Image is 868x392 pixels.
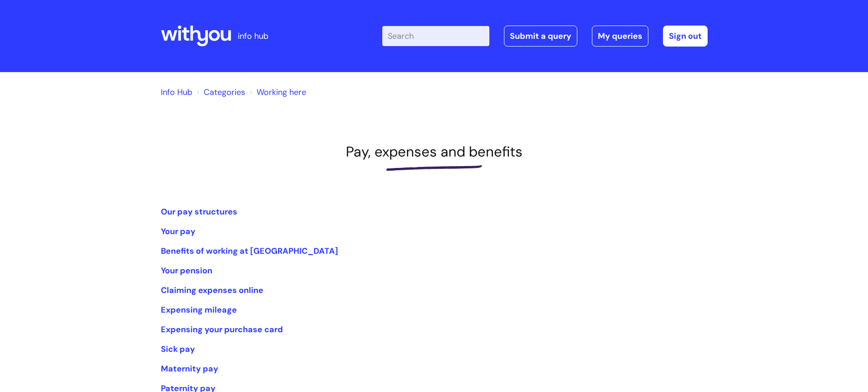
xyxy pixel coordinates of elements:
[195,85,245,99] li: Solution home
[161,226,195,237] a: Your pay
[161,285,263,296] a: Claiming expenses online
[382,26,708,47] div: | -
[663,26,708,47] a: Sign out
[161,304,237,315] a: Expensing mileage
[161,265,212,276] a: Your pension
[161,143,708,160] h1: Pay, expenses and benefits
[161,344,195,355] a: Sick pay
[161,246,338,256] a: Benefits of working at [GEOGRAPHIC_DATA]
[161,324,283,335] a: Expensing your purchase card
[161,206,237,217] a: Our pay structures
[204,87,245,98] a: Categories
[161,87,192,98] a: Info Hub
[247,85,306,99] li: Working here
[161,363,218,374] a: Maternity pay
[382,26,489,46] input: Search
[504,26,577,47] a: Submit a query
[592,26,648,47] a: My queries
[238,29,268,43] p: info hub
[257,87,306,98] a: Working here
